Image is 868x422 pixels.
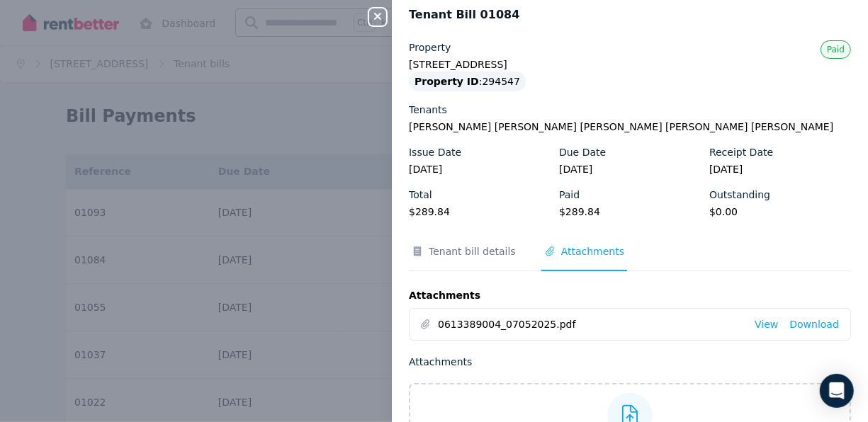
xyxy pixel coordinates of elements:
p: Attachments [409,355,851,369]
span: Attachments [561,244,624,258]
span: Property ID [415,74,479,89]
p: Attachments [409,288,851,302]
span: 0613389004_07052025.pdf [438,317,743,331]
span: Tenant Bill 01084 [409,6,519,23]
legend: $289.84 [559,205,701,219]
legend: [PERSON_NAME] [PERSON_NAME] [PERSON_NAME] [PERSON_NAME] [PERSON_NAME] [409,120,851,134]
legend: [DATE] [709,162,851,176]
a: View [755,317,778,331]
span: Paid [827,45,845,55]
a: Download [789,317,839,331]
label: Property [409,40,451,55]
label: Tenants [409,103,447,117]
legend: [DATE] [409,162,551,176]
label: Paid [559,188,580,202]
div: Open Intercom Messenger [820,374,854,408]
label: Outstanding [709,188,770,202]
label: Due Date [559,145,606,159]
nav: Tabs [409,244,851,271]
div: : 294547 [409,72,526,91]
span: Tenant bill details [429,244,516,258]
label: Receipt Date [709,145,773,159]
legend: $289.84 [409,205,551,219]
label: Issue Date [409,145,461,159]
label: Total [409,188,432,202]
legend: [DATE] [559,162,701,176]
legend: $0.00 [709,205,851,219]
legend: [STREET_ADDRESS] [409,57,851,72]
